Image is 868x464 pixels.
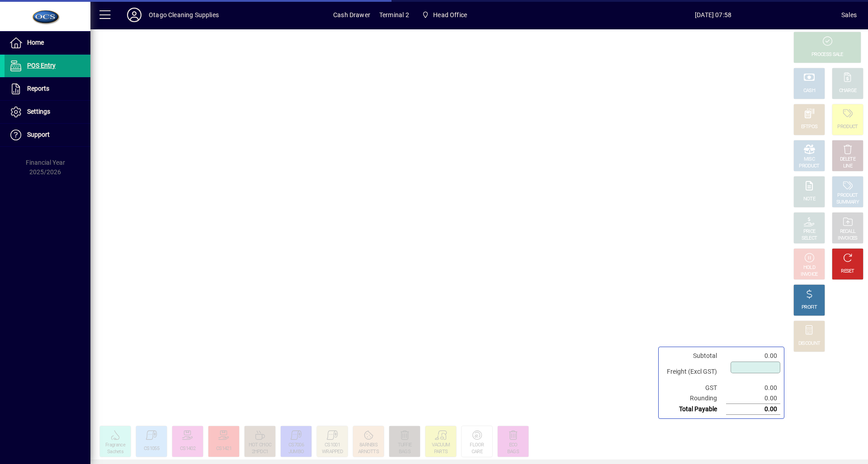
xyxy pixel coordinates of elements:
div: TUFFIE [398,442,412,449]
div: CS7006 [288,442,304,449]
div: LINE [843,163,852,170]
div: MISC [804,156,815,163]
span: Terminal 2 [379,8,409,22]
div: Otago Cleaning Supplies [149,8,219,22]
a: Support [5,124,90,146]
span: Reports [27,85,49,92]
div: WRAPPED [322,449,343,455]
div: JUMBO [288,449,304,455]
div: PARTS [434,449,448,455]
a: Settings [5,101,90,123]
td: Rounding [662,393,726,404]
button: Profile [120,7,149,23]
div: ECO [509,442,518,449]
div: HOLD [803,264,815,271]
a: Home [5,32,90,54]
div: PRODUCT [837,192,858,199]
div: NOTE [803,196,815,203]
div: PRODUCT [799,163,819,170]
div: Fragrance [105,442,125,449]
span: Settings [27,108,50,115]
td: Subtotal [662,351,726,361]
div: CASH [803,88,815,94]
div: INVOICES [838,235,857,242]
div: 8ARNBIS [359,442,377,449]
td: Freight (Excl GST) [662,361,726,383]
div: RECALL [840,228,856,235]
div: VACUUM [432,442,450,449]
span: [DATE] 07:58 [585,8,841,22]
div: BAGS [399,449,410,455]
div: DISCOUNT [798,340,820,347]
div: HOT CHOC [249,442,271,449]
td: 0.00 [726,404,780,415]
div: DELETE [840,156,855,163]
span: Head Office [418,7,471,23]
div: Sachets [107,449,123,455]
div: PRICE [803,228,816,235]
div: CS1402 [180,445,195,452]
div: ARNOTTS [358,449,379,455]
div: CS1055 [144,445,159,452]
span: Cash Drawer [333,8,370,22]
span: Home [27,39,44,46]
div: CS1421 [216,445,231,452]
a: Reports [5,78,90,100]
div: SELECT [802,235,817,242]
div: INVOICE [801,271,817,278]
td: 0.00 [726,351,780,361]
div: 2HPDC1 [252,449,269,455]
span: Support [27,131,50,138]
td: GST [662,383,726,393]
span: POS Entry [27,62,56,69]
div: PROCESS SALE [811,51,843,58]
div: BAGS [507,449,519,455]
td: 0.00 [726,383,780,393]
div: CHARGE [839,88,857,94]
td: 0.00 [726,393,780,404]
div: Sales [841,8,857,22]
div: CS1001 [325,442,340,449]
span: Head Office [433,8,467,22]
div: FLOOR [470,442,484,449]
div: CARE [472,449,482,455]
div: SUMMARY [836,199,859,206]
div: PROFIT [802,304,817,311]
div: RESET [841,268,854,275]
div: EFTPOS [801,124,818,130]
div: PRODUCT [837,124,858,130]
td: Total Payable [662,404,726,415]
